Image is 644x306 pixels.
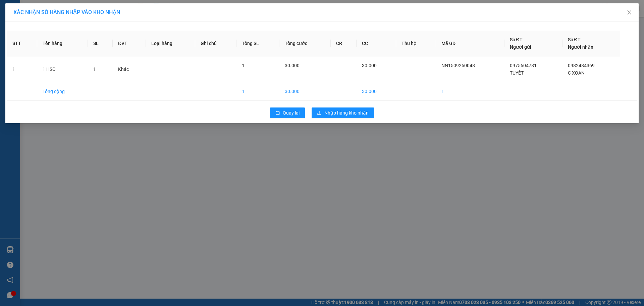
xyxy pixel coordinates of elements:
th: Thu hộ [396,31,436,56]
span: NN1509250048 [441,63,475,68]
span: download [317,111,322,116]
button: downloadNhập hàng kho nhận [312,107,374,118]
th: STT [7,31,37,56]
span: Người nhận [568,44,593,50]
td: Khác [113,56,146,82]
th: Tên hàng [37,31,88,56]
span: 0982484369 [568,63,595,68]
td: 1 [436,82,504,101]
button: rollbackQuay lại [270,107,305,118]
td: Tổng cộng [37,82,88,101]
th: Mã GD [436,31,504,56]
th: ĐVT [113,31,146,56]
th: SL [88,31,113,56]
span: 0975604781 [510,63,537,68]
th: CC [357,31,396,56]
span: rollback [275,111,280,116]
td: 1 HSO [37,56,88,82]
td: 30.000 [279,82,331,101]
button: Close [620,3,639,22]
th: Tổng cước [279,31,331,56]
span: Quay lại [283,109,300,117]
span: 30.000 [362,63,377,68]
span: 30.000 [285,63,300,68]
span: close [627,10,632,15]
span: XÁC NHẬN SỐ HÀNG NHẬP VÀO KHO NHẬN [13,9,120,15]
td: 30.000 [357,82,396,101]
td: 1 [7,56,37,82]
span: Nhập hàng kho nhận [324,109,369,117]
th: Tổng SL [236,31,279,56]
span: Số ĐT [568,37,581,42]
span: TUYẾT [510,70,524,76]
span: 1 [242,63,245,68]
span: Người gửi [510,44,531,50]
span: Số ĐT [510,37,523,42]
th: CR [331,31,357,56]
th: Loại hàng [146,31,195,56]
td: 1 [236,82,279,101]
th: Ghi chú [195,31,237,56]
span: 1 [93,67,96,72]
span: C XOAN [568,70,585,76]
